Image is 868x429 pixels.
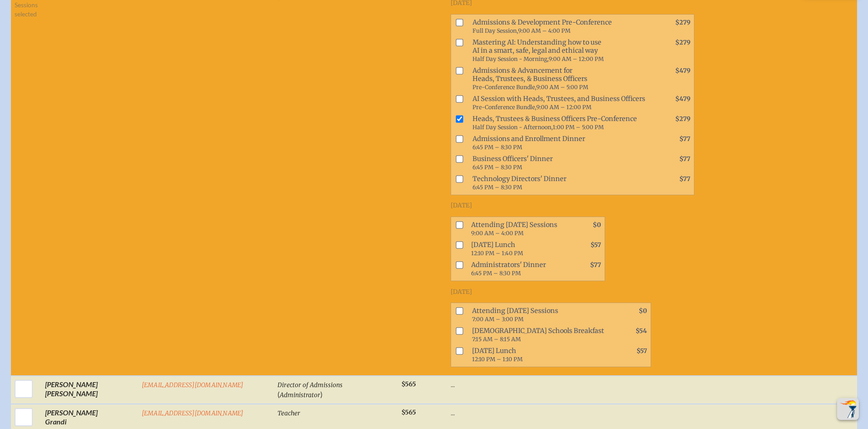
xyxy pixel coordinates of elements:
span: Half Day Session - Morning, [473,56,549,62]
span: Admissions and Enrollment Dinner [469,133,654,153]
p: ... [451,408,694,417]
span: $565 [401,380,416,388]
span: Full Day Session, [473,27,518,34]
span: ) [320,390,323,399]
span: 6:45 PM – 8:30 PM [473,164,522,171]
span: Attending [DATE] Sessions [467,219,565,239]
a: [EMAIL_ADDRESS][DOMAIN_NAME] [142,381,244,389]
a: [EMAIL_ADDRESS][DOMAIN_NAME] [142,409,244,417]
span: $57 [637,347,647,355]
span: $279 [675,115,690,123]
span: AI Session with Heads, Trustees, and Business Officers [469,93,654,113]
span: 9:00 AM – 12:00 PM [536,104,591,111]
span: $0 [639,307,647,315]
span: [DATE] [451,288,472,296]
span: Administrator [280,391,320,399]
span: 12:10 PM – 1:40 PM [471,250,523,257]
span: Mastering AI: Understanding how to use AI in a smart, safe, legal and ethical way [469,36,654,65]
button: Scroll Top [837,398,859,420]
span: Half Day Session - Afternoon, [473,124,553,131]
span: [DATE] Lunch [468,345,611,365]
span: Director of Admissions [277,381,343,389]
span: $479 [675,95,690,103]
span: 9:00 AM – 4:00 PM [518,27,570,34]
span: $77 [679,175,690,183]
span: Administrators' Dinner [467,259,565,279]
span: Business Officers' Dinner [469,153,654,173]
span: $77 [679,135,690,143]
span: Attending [DATE] Sessions [468,305,611,325]
span: 9:00 AM – 4:00 PM [471,230,524,237]
span: $565 [401,409,416,416]
span: Technology Directors' Dinner [469,173,654,193]
span: $279 [675,39,690,46]
span: Heads, Trustees & Business Officers Pre-Conference [469,113,654,133]
span: $77 [590,261,601,269]
span: 12:10 PM – 1:10 PM [472,356,523,363]
span: 7:15 AM – 8:15 AM [472,336,521,343]
span: ( [277,390,280,399]
span: $77 [679,155,690,163]
span: 6:45 PM – 8:30 PM [473,184,522,191]
span: $54 [636,327,647,335]
span: [DATE] [451,202,472,209]
span: 6:45 PM – 8:30 PM [471,270,521,277]
p: ... [451,380,694,389]
span: [DATE] Lunch [467,239,565,259]
td: [PERSON_NAME] [PERSON_NAME] [41,376,138,404]
span: [DEMOGRAPHIC_DATA] Schools Breakfast [468,325,611,345]
span: Admissions & Development Pre-Conference [469,16,654,36]
span: 9:00 AM – 12:00 PM [549,56,604,62]
span: 6:45 PM – 8:30 PM [473,144,522,151]
img: To the top [839,400,857,418]
span: Teacher [277,409,300,417]
span: Pre-Conference Bundle, [473,104,536,111]
span: Admissions & Advancement for Heads, Trustees, & Business Officers [469,65,654,93]
span: $479 [675,67,690,75]
span: $57 [591,241,601,249]
span: 7:00 AM – 3:00 PM [472,316,524,323]
span: 9:00 AM – 5:00 PM [536,84,588,91]
span: $0 [593,221,601,229]
span: 1:00 PM – 5:00 PM [553,124,604,131]
span: Pre-Conference Bundle, [473,84,536,91]
span: $279 [675,19,690,26]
